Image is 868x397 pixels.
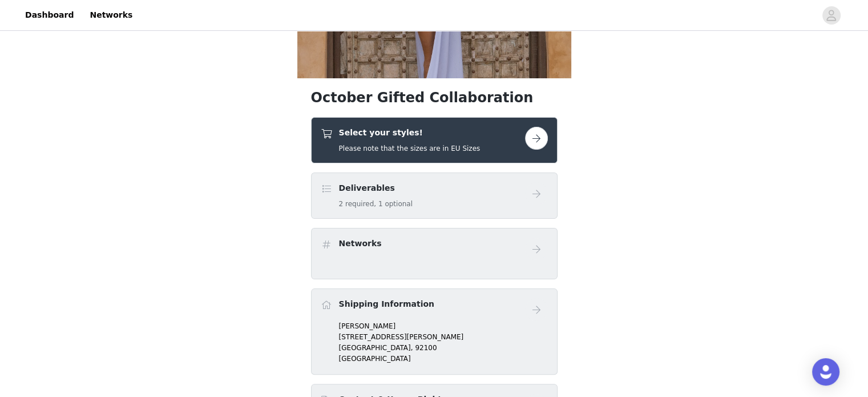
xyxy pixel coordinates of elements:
[339,182,413,194] h4: Deliverables
[339,321,548,331] p: [PERSON_NAME]
[339,143,481,154] h5: Please note that the sizes are in EU Sizes
[339,344,413,352] span: [GEOGRAPHIC_DATA],
[339,238,382,250] h4: Networks
[311,288,558,375] div: Shipping Information
[311,173,558,219] div: Deliverables
[339,298,434,310] h4: Shipping Information
[339,127,481,139] h4: Select your styles!
[18,2,80,28] a: Dashboard
[339,332,548,342] p: [STREET_ADDRESS][PERSON_NAME]
[311,87,558,108] h1: October Gifted Collaboration
[83,2,139,28] a: Networks
[812,358,839,386] div: Open Intercom Messenger
[826,6,837,25] div: avatar
[339,354,548,364] p: [GEOGRAPHIC_DATA]
[339,199,413,209] h5: 2 required, 1 optional
[311,228,558,279] div: Networks
[415,344,437,352] span: 92100
[311,117,558,163] div: Select your styles!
